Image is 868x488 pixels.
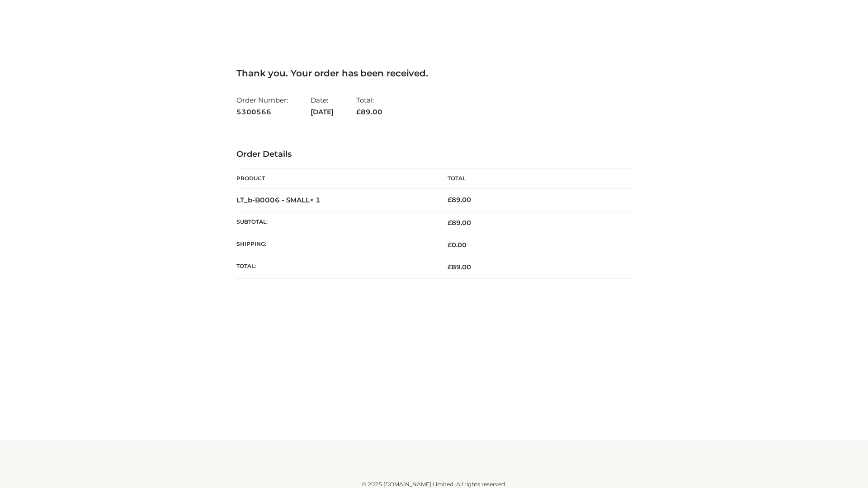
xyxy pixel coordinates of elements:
[236,234,434,256] th: Shipping:
[448,219,471,227] span: 89.00
[448,263,452,271] span: £
[236,169,434,189] th: Product
[236,92,288,120] li: Order Number:
[448,196,471,204] bdi: 89.00
[236,68,632,79] h3: Thank you. Your order has been received.
[236,196,321,204] strong: LT_b-B0006 - SMALL
[448,241,452,249] span: £
[236,150,632,160] h3: Order Details
[448,219,452,227] span: £
[448,241,467,249] bdi: 0.00
[236,256,434,278] th: Total:
[356,108,382,116] span: 89.00
[448,196,452,204] span: £
[356,92,382,120] li: Total:
[311,92,334,120] li: Date:
[356,108,361,116] span: £
[434,169,632,189] th: Total
[311,106,334,118] strong: [DATE]
[448,263,471,271] span: 89.00
[236,106,288,118] strong: 5300566
[236,211,434,234] th: Subtotal:
[310,196,321,204] strong: × 1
